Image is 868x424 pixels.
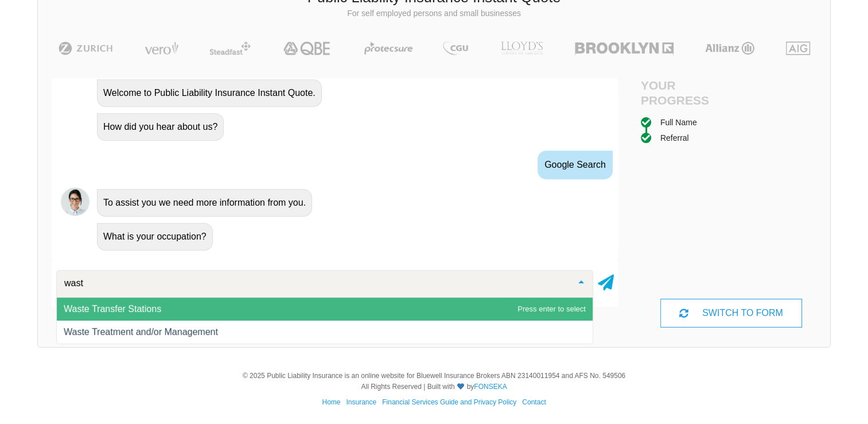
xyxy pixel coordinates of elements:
p: For self employed persons and small businesses [46,8,822,20]
img: QBE | Public Liability Insurance [277,41,338,55]
div: Full Name [660,116,697,129]
span: Waste Transfer Stations [64,304,161,314]
h4: Your Progress [641,78,731,107]
input: Search or select your occupation [61,277,570,289]
a: Home [322,398,340,406]
div: What is your occupation? [97,223,213,250]
div: Welcome to Public Liability Insurance Instant Quote. [97,79,322,107]
img: Brooklyn | Public Liability Insurance [570,41,678,55]
img: Steadfast | Public Liability Insurance [205,41,255,55]
div: Referral [660,132,689,144]
img: Protecsure | Public Liability Insurance [360,41,418,55]
a: Insurance [346,398,376,406]
div: To assist you we need more information from you. [97,189,312,217]
img: Zurich | Public Liability Insurance [53,41,118,55]
img: Chatbot | PLI [61,187,89,216]
img: Allianz | Public Liability Insurance [699,41,760,55]
a: Contact [522,398,546,406]
a: FONSEKA [474,383,507,391]
a: Financial Services Guide and Privacy Policy [382,398,516,406]
img: CGU | Public Liability Insurance [438,41,473,55]
div: Google Search [538,151,613,179]
img: Vero | Public Liability Insurance [139,41,184,55]
img: LLOYD's | Public Liability Insurance [495,41,550,55]
span: Waste Treatment and/or Management [64,327,218,337]
img: AIG | Public Liability Insurance [781,41,815,55]
div: SWITCH TO FORM [660,299,802,327]
div: How did you hear about us? [97,113,224,141]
